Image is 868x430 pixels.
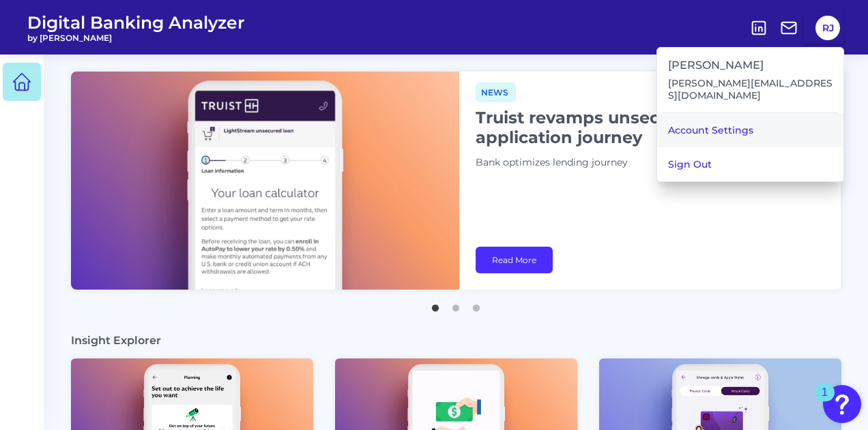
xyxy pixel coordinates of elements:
[449,298,463,311] button: 2
[469,298,483,311] button: 3
[668,59,833,72] h3: [PERSON_NAME]
[668,77,833,102] p: [PERSON_NAME][EMAIL_ADDRESS][DOMAIN_NAME]
[71,72,459,290] img: bannerImg
[476,247,553,273] a: Read More
[476,108,817,147] h1: Truist revamps unsecured lending application journey
[822,393,828,410] div: 1
[657,147,843,181] button: Sign Out
[429,298,442,311] button: 1
[27,12,245,33] span: Digital Banking Analyzer
[476,82,516,102] span: News
[27,33,245,43] span: by [PERSON_NAME]
[815,16,840,40] button: RJ
[657,113,843,147] a: Account Settings
[823,385,861,423] button: Open Resource Center, 1 new notification
[476,155,817,170] p: Bank optimizes lending journey
[476,85,516,98] a: News
[71,333,161,348] h3: Insight Explorer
